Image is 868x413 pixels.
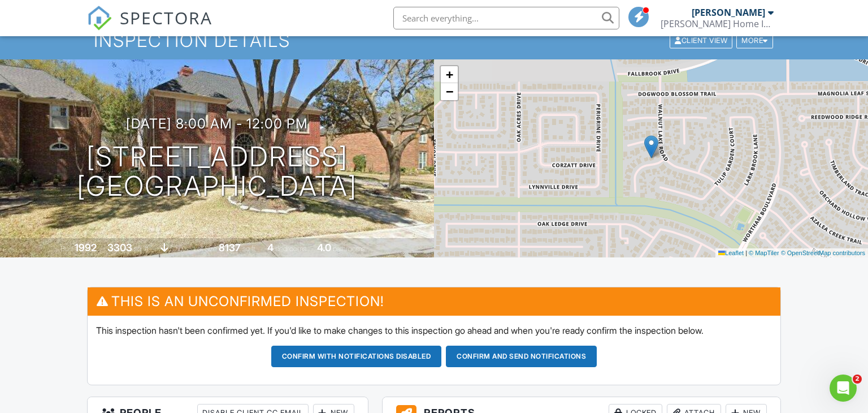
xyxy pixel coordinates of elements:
img: Marker [644,135,658,158]
div: Client View [670,33,732,48]
a: Leaflet [718,249,744,256]
div: 3303 [107,242,132,253]
iframe: Intercom live chat [830,375,857,402]
span: − [446,84,453,98]
div: 4 [267,242,274,253]
span: | [745,249,747,256]
a: © OpenStreetMap contributors [781,249,865,256]
span: slab [170,244,183,253]
button: Confirm and send notifications [446,346,597,367]
div: [PERSON_NAME] [692,7,765,18]
div: 8137 [219,242,241,253]
a: Client View [669,36,735,44]
span: sq.ft. [242,244,257,253]
a: SPECTORA [87,15,212,39]
div: 1992 [75,242,97,253]
h3: [DATE] 8:00 am - 12:00 pm [126,116,308,131]
div: More [736,33,773,48]
h3: This is an Unconfirmed Inspection! [88,287,781,315]
span: Lot Size [193,244,217,253]
span: bathrooms [333,244,365,253]
a: Zoom in [441,66,458,83]
h1: Inspection Details [94,31,774,50]
button: Confirm with notifications disabled [271,346,442,367]
p: This inspection hasn't been confirmed yet. If you'd like to make changes to this inspection go ah... [96,324,772,337]
h1: [STREET_ADDRESS] [GEOGRAPHIC_DATA] [77,142,357,202]
input: Search everything... [393,7,619,29]
a: © MapTiler [749,249,779,256]
div: Francis Home Inspections,PLLC TREC #24926 [661,18,774,29]
span: + [446,67,453,81]
span: bedrooms [275,244,306,253]
a: Zoom out [441,83,458,100]
span: 2 [853,375,862,384]
span: sq. ft. [134,244,150,253]
span: SPECTORA [120,6,212,29]
span: Built [60,244,73,253]
img: The Best Home Inspection Software - Spectora [87,6,112,31]
div: 4.0 [317,242,331,253]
